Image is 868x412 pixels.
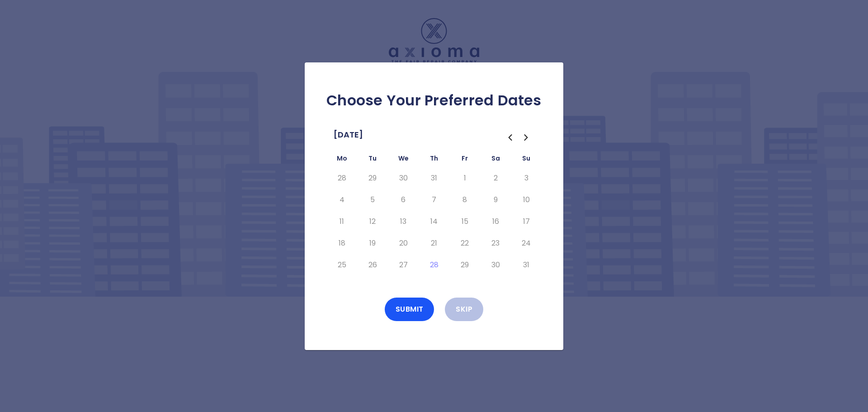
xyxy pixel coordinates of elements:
h2: Choose Your Preferred Dates [319,91,549,109]
button: Friday, August 8th, 2025 [457,193,473,207]
button: Monday, July 28th, 2025 [334,171,350,185]
button: Submit [385,298,434,321]
button: Sunday, August 3rd, 2025 [518,171,534,185]
button: Saturday, August 16th, 2025 [487,214,504,229]
button: Monday, August 25th, 2025 [334,258,350,272]
button: Sunday, August 24th, 2025 [518,236,534,251]
button: Friday, August 1st, 2025 [457,171,473,185]
button: Friday, August 29th, 2025 [457,258,473,272]
button: Wednesday, August 20th, 2025 [395,236,411,251]
button: Tuesday, August 26th, 2025 [364,258,381,272]
th: Friday [449,153,480,167]
button: Saturday, August 2nd, 2025 [487,171,504,185]
button: Sunday, August 17th, 2025 [518,214,534,229]
button: Skip [445,298,483,321]
button: Go to the Previous Month [502,129,518,146]
button: Thursday, August 14th, 2025 [426,214,442,229]
button: Friday, August 22nd, 2025 [457,236,473,251]
button: Sunday, August 10th, 2025 [518,193,534,207]
button: Saturday, August 23rd, 2025 [487,236,504,251]
button: Thursday, August 21st, 2025 [426,236,442,251]
button: Tuesday, August 5th, 2025 [364,193,381,207]
button: Go to the Next Month [518,129,534,146]
th: Saturday [480,153,511,167]
button: Today, Thursday, August 28th, 2025 [426,258,442,272]
button: Wednesday, August 27th, 2025 [395,258,411,272]
th: Thursday [419,153,449,167]
button: Monday, August 4th, 2025 [334,193,350,207]
button: Wednesday, July 30th, 2025 [395,171,411,185]
button: Saturday, August 30th, 2025 [487,258,504,272]
th: Sunday [511,153,542,167]
button: Saturday, August 9th, 2025 [487,193,504,207]
th: Tuesday [357,153,388,167]
th: Wednesday [388,153,419,167]
button: Wednesday, August 6th, 2025 [395,193,411,207]
button: Wednesday, August 13th, 2025 [395,214,411,229]
button: Thursday, August 7th, 2025 [426,193,442,207]
button: Monday, August 18th, 2025 [334,236,350,251]
span: [DATE] [334,128,363,142]
th: Monday [326,153,357,167]
button: Monday, August 11th, 2025 [334,214,350,229]
button: Tuesday, July 29th, 2025 [364,171,381,185]
button: Tuesday, August 19th, 2025 [364,236,381,251]
button: Friday, August 15th, 2025 [457,214,473,229]
table: August 2025 [326,153,542,276]
button: Tuesday, August 12th, 2025 [364,214,381,229]
button: Thursday, July 31st, 2025 [426,171,442,185]
button: Sunday, August 31st, 2025 [518,258,534,272]
img: Logo [389,18,479,63]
